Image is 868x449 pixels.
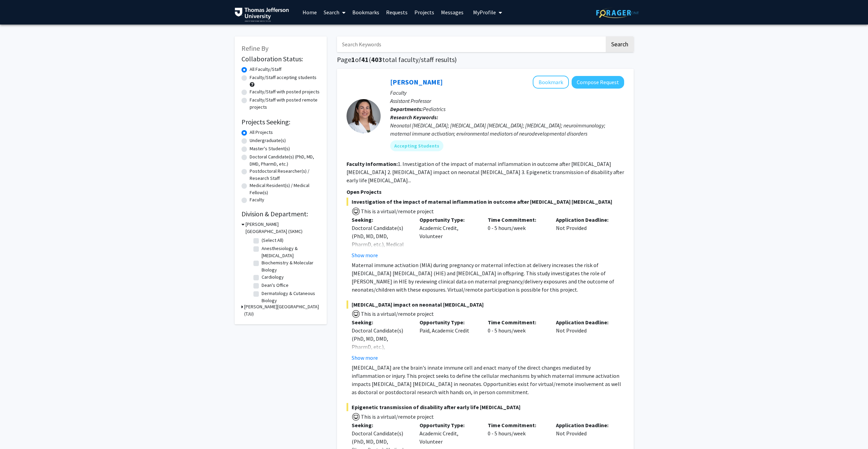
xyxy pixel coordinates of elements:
[420,216,477,224] p: Opportunity Type:
[246,221,320,235] h3: [PERSON_NAME][GEOGRAPHIC_DATA] (SKMC)
[383,0,411,24] a: Requests
[556,318,614,326] p: Application Deadline:
[347,403,624,411] span: Epigenetic transmission of disability after early life [MEDICAL_DATA]
[352,318,410,326] p: Seeking:
[250,196,264,203] label: Faculty
[262,290,318,304] label: Dermatology & Cutaneous Biology
[250,88,320,95] label: Faculty/Staff with posted projects
[438,0,467,24] a: Messages
[556,421,614,429] p: Application Deadline:
[390,121,624,138] div: Neonatal [MEDICAL_DATA]; [MEDICAL_DATA] [MEDICAL_DATA]; [MEDICAL_DATA]; neuroimmunology; maternal...
[483,318,551,362] div: 0 - 5 hours/week
[5,418,29,444] iframe: Chat
[352,251,378,259] button: Show more
[262,237,283,244] label: (Select All)
[250,129,273,136] label: All Projects
[420,318,477,326] p: Opportunity Type:
[262,259,318,274] label: Biochemistry & Molecular Biology
[606,36,634,52] button: Search
[262,245,318,259] label: Anesthesiology & [MEDICAL_DATA]
[352,261,624,294] p: Maternal immune activation (MIA) during pregnancy or maternal infection at delivery increases the...
[250,66,281,73] label: All Faculty/Staff
[371,55,382,64] span: 403
[488,216,546,224] p: Time Commitment:
[347,160,398,167] b: Faculty Information:
[250,145,290,152] label: Master's Student(s)
[488,318,546,326] p: Time Commitment:
[235,7,289,22] img: Thomas Jefferson University Logo
[250,182,320,196] label: Medical Resident(s) / Medical Fellow(s)
[244,303,320,318] h3: [PERSON_NAME][GEOGRAPHIC_DATA] (TJU)
[390,114,438,121] b: Research Keywords:
[390,140,443,151] mat-chip: Accepting Students
[473,9,496,16] span: My Profile
[352,326,410,392] div: Doctoral Candidate(s) (PhD, MD, DMD, PharmD, etc.), Postdoctoral Researcher(s) / Research Staff, ...
[262,274,284,281] label: Cardiology
[411,0,438,24] a: Projects
[241,55,320,63] h2: Collaboration Status:
[533,76,569,89] button: Add Elizabeth Wright-Jin to Bookmarks
[241,118,320,126] h2: Projects Seeking:
[241,44,268,52] span: Refine By
[352,224,410,265] div: Doctoral Candidate(s) (PhD, MD, DMD, PharmD, etc.), Medical Resident(s) / Medical Fellow(s)
[347,188,624,196] p: Open Projects
[414,216,483,259] div: Academic Credit, Volunteer
[299,0,320,24] a: Home
[351,55,355,64] span: 1
[414,318,483,362] div: Paid, Academic Credit
[420,421,477,429] p: Opportunity Type:
[360,413,434,420] span: This is a virtual/remote project
[250,153,320,168] label: Doctoral Candidate(s) (PhD, MD, DMD, PharmD, etc.)
[352,216,410,224] p: Seeking:
[423,106,445,112] span: Pediatrics
[390,106,423,112] b: Departments:
[262,282,289,289] label: Dean's Office
[337,56,634,64] h1: Page of ( total faculty/staff results)
[352,354,378,362] button: Show more
[551,318,619,362] div: Not Provided
[390,89,624,97] p: Faculty
[361,55,369,64] span: 41
[488,421,546,429] p: Time Commitment:
[390,78,443,86] a: [PERSON_NAME]
[320,0,349,24] a: Search
[347,198,624,206] span: Investigation of the impact of maternal inflammation in outcome after [MEDICAL_DATA] [MEDICAL_DATA]
[551,216,619,259] div: Not Provided
[352,363,624,396] p: [MEDICAL_DATA] are the brain's innate immune cell and enact many of the direct changes mediated b...
[347,160,624,184] fg-read-more: 1. Investigation of the impact of maternal inflammation in outcome after [MEDICAL_DATA] [MEDICAL_...
[250,137,286,144] label: Undergraduate(s)
[250,168,320,182] label: Postdoctoral Researcher(s) / Research Staff
[250,96,320,111] label: Faculty/Staff with posted remote projects
[360,208,434,215] span: This is a virtual/remote project
[347,300,624,309] span: [MEDICAL_DATA] impact on neonatal [MEDICAL_DATA]
[556,216,614,224] p: Application Deadline:
[572,76,624,89] button: Compose Request to Elizabeth Wright-Jin
[360,310,434,317] span: This is a virtual/remote project
[337,36,605,52] input: Search Keywords
[390,97,624,105] p: Assistant Professor
[349,0,383,24] a: Bookmarks
[352,421,410,429] p: Seeking:
[250,74,317,81] label: Faculty/Staff accepting students
[241,210,320,218] h2: Division & Department:
[596,7,639,18] img: ForagerOne Logo
[483,216,551,259] div: 0 - 5 hours/week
